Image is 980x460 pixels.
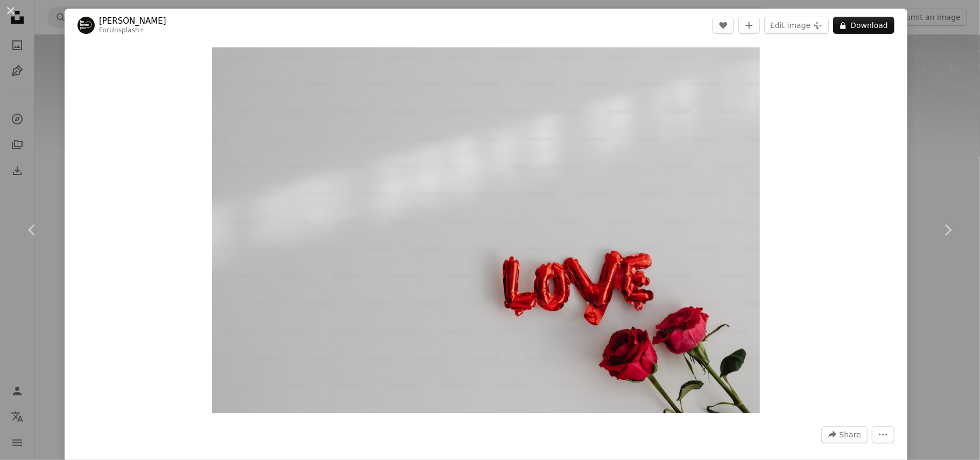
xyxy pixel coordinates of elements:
button: Like [713,17,734,34]
img: a red rose with the word love painted on it [212,47,760,413]
div: For [99,26,166,35]
button: More Actions [872,426,894,443]
a: [PERSON_NAME] [99,16,166,26]
button: Add to Collection [738,17,760,34]
img: Go to Karolina Grabowska's profile [77,17,95,34]
button: Download [833,17,894,34]
a: Next [915,178,980,282]
button: Share this image [821,426,868,443]
button: Zoom in on this image [212,47,760,413]
a: Unsplash+ [109,26,145,34]
button: Edit image [764,17,829,34]
span: Share [840,427,861,443]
